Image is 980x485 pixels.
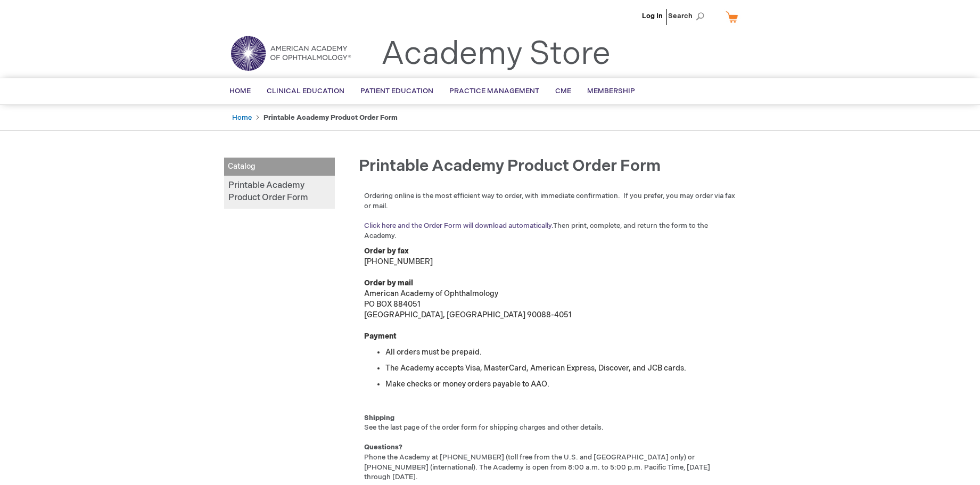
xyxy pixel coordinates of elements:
[224,176,335,209] a: Printable Academy Product Order Form
[385,347,738,358] li: All orders must be prepaid.
[381,35,611,73] a: Academy Store
[364,278,413,287] strong: Order by mail
[385,379,738,390] li: Make checks or money orders payable to AAO.
[587,87,635,95] span: Membership
[364,221,553,230] a: Click here and the Order Form will download automatically.
[364,403,738,482] p: See the last page of the order form for shipping charges and other details. Phone the Academy at ...
[642,12,663,20] a: Log In
[267,87,344,95] span: Clinical Education
[449,87,539,95] span: Practice Management
[359,157,661,176] span: Printable Academy Product Order Form
[364,191,738,241] p: Ordering online is the most efficient way to order, with immediate confirmation. If you prefer, y...
[232,113,252,122] a: Home
[385,363,738,374] li: The Academy accepts Visa, MasterCard, American Express, Discover, and JCB cards.
[224,158,335,176] span: Catalog
[668,5,709,27] span: Search
[555,87,571,95] span: CME
[263,113,398,122] strong: Printable Academy Product Order Form
[229,87,251,95] span: Home
[360,87,433,95] span: Patient Education
[364,414,394,422] strong: Shipping
[364,246,409,256] strong: Order by fax
[364,332,397,341] strong: Payment
[364,443,402,451] strong: Questions?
